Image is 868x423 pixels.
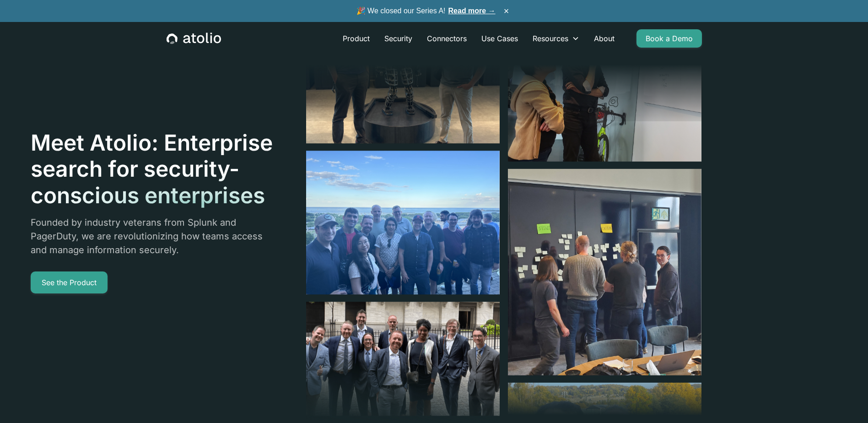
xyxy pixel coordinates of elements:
a: Product [335,29,377,48]
a: Read more → [448,7,496,15]
button: × [501,6,512,16]
a: Use Cases [474,29,525,48]
div: Resources [525,29,587,48]
a: home [167,33,221,44]
div: Resources [533,33,568,44]
img: image [306,151,500,295]
span: 🎉 We closed our Series A! [356,5,496,16]
img: image [508,169,701,375]
a: About [587,29,622,48]
a: Connectors [420,29,474,48]
p: Founded by industry veterans from Splunk and PagerDuty, we are revolutionizing how teams access a... [31,216,274,257]
a: Book a Demo [636,29,702,48]
a: Security [377,29,420,48]
a: See the Product [31,271,108,293]
h1: Meet Atolio: Enterprise search for security-conscious enterprises [31,130,274,209]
